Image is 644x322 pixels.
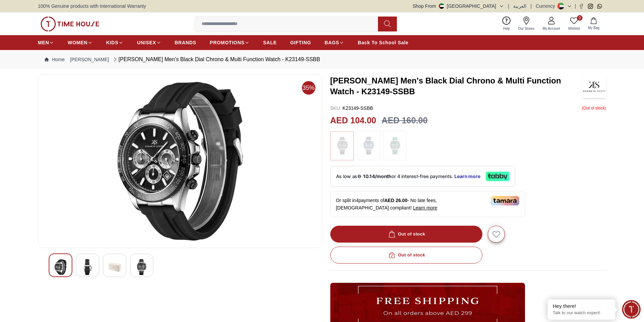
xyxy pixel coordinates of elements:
span: | [530,3,532,9]
span: 100% Genuine products with International Warranty [38,3,146,9]
h3: [PERSON_NAME] Men's Black Dial Chrono & Multi Function Watch - K23149-SSBB [330,75,583,97]
a: PROMOTIONS [210,36,250,49]
a: KIDS [106,36,123,49]
span: | [508,3,509,9]
span: 0 [577,15,582,21]
span: SALE [263,39,277,46]
div: Hey there! [553,303,610,309]
span: My Bag [585,25,602,30]
span: | [575,3,576,9]
span: KIDS [106,39,118,46]
img: Kenneth Scott Men's Black Dial Chrono & Multi Function Watch - K23149-SSBB [109,259,121,275]
span: SKU : [330,105,341,111]
a: 0Wishlist [564,15,584,32]
a: GIFTING [290,36,311,49]
img: Kenneth Scott Men's Black Dial Chrono & Multi Function Watch - K23149-SSBB [44,80,316,242]
a: BRANDS [175,36,196,49]
span: PROMOTIONS [210,39,245,46]
img: ... [41,17,99,31]
a: Help [499,15,514,32]
a: Facebook [579,4,584,9]
span: Back To School Sale [358,39,408,46]
span: WOMEN [68,39,88,46]
div: Chat Widget [622,300,641,319]
span: MEN [38,39,49,46]
a: WOMEN [68,36,93,49]
span: Learn more [413,205,437,210]
a: Our Stores [514,15,539,32]
img: United Arab Emirates [439,3,444,9]
a: BAGS [325,36,344,49]
a: MEN [38,36,54,49]
img: Kenneth Scott Men's Black Dial Chrono & Multi Function Watch - K23149-SSBB [582,74,606,98]
span: Our Stores [516,26,537,31]
a: SALE [263,36,277,49]
p: K23149-SSBB [330,105,373,112]
h2: AED 104.00 [330,114,376,127]
span: My Account [540,26,563,31]
img: Kenneth Scott Men's Black Dial Chrono & Multi Function Watch - K23149-SSBB [54,259,67,275]
p: Talk to our watch expert! [553,310,610,316]
a: [PERSON_NAME] [70,56,109,63]
a: Back To School Sale [358,36,408,49]
a: UNISEX [137,36,161,49]
span: BAGS [325,39,339,46]
button: العربية [513,3,526,9]
img: ... [334,134,351,157]
img: Kenneth Scott Men's Black Dial Chrono & Multi Function Watch - K23149-SSBB [81,259,94,275]
div: Currency [536,3,558,9]
a: Home [45,56,65,63]
div: [PERSON_NAME] Men's Black Dial Chrono & Multi Function Watch - K23149-SSBB [112,55,320,64]
div: Or split in 4 payments of - No late fees, [DEMOGRAPHIC_DATA] compliant! [330,191,525,217]
span: GIFTING [290,39,311,46]
button: Shop From[GEOGRAPHIC_DATA] [413,3,504,9]
h3: AED 160.00 [382,114,428,127]
span: AED 26.00 [384,198,407,203]
span: 35% [302,81,315,95]
span: Help [500,26,513,31]
button: My Bag [584,16,603,32]
a: Whatsapp [597,4,602,9]
img: ... [386,134,403,157]
img: ... [360,134,377,157]
nav: Breadcrumb [38,50,606,69]
span: UNISEX [137,39,156,46]
a: Instagram [588,4,593,9]
span: Wishlist [566,26,582,31]
img: Tamara [491,196,519,205]
span: BRANDS [175,39,196,46]
p: ( Out of stock ) [582,105,606,112]
img: Kenneth Scott Men's Black Dial Chrono & Multi Function Watch - K23149-SSBB [136,259,148,275]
